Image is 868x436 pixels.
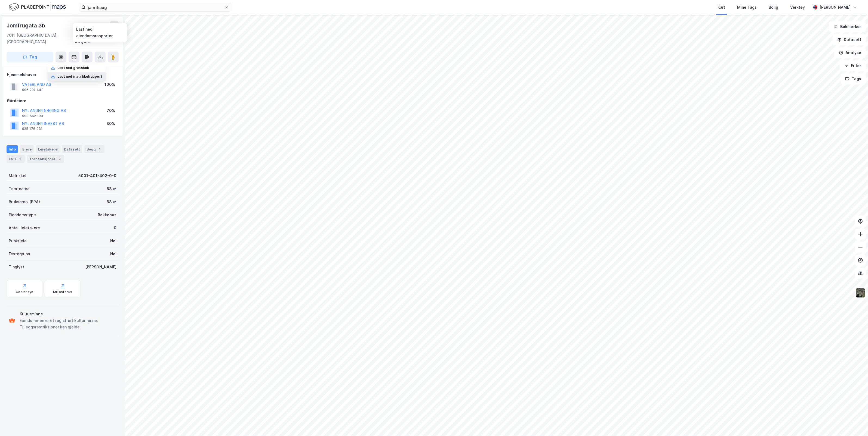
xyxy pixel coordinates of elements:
div: [GEOGRAPHIC_DATA], 401/402 [75,32,119,45]
button: Tag [7,52,53,62]
div: Matrikkel [9,172,26,179]
div: Jomfrugata 3b [7,21,46,30]
div: Last ned matrikkelrapport [57,74,102,79]
button: Filter [840,60,866,71]
div: Nei [110,251,116,257]
div: Bygg [84,145,104,153]
input: Søk på adresse, matrikkel, gårdeiere, leietakere eller personer [86,3,224,11]
div: [PERSON_NAME] [85,264,116,270]
div: Festegrunn [9,251,30,257]
div: Eiere [20,145,34,153]
div: Last ned grunnbok [57,66,89,70]
div: Datasett [62,145,82,153]
div: Verktøy [790,4,805,11]
div: 1 [97,146,102,152]
div: Tinglyst [9,264,24,270]
img: logo.f888ab2527a4732fd821a326f86c7f29.svg [9,2,66,12]
div: Geoinnsyn [16,290,33,294]
div: ESG [7,155,25,163]
div: Mine Tags [737,4,757,11]
div: Bolig [769,4,778,11]
div: 5001-401-402-0-0 [78,172,116,179]
button: Tags [841,73,866,84]
div: 2 [57,156,62,162]
div: 1 [17,156,23,162]
div: 996 291 448 [22,88,44,92]
div: Eiendomstype [9,212,36,218]
div: 53 ㎡ [107,186,116,192]
div: Antall leietakere [9,225,40,231]
div: Tomteareal [9,186,30,192]
div: 70% [107,107,115,114]
button: Analyse [834,47,866,58]
div: Miljøstatus [53,290,72,294]
iframe: Chat Widget [841,410,868,436]
div: Hjemmelshaver [7,71,118,78]
div: 7011, [GEOGRAPHIC_DATA], [GEOGRAPHIC_DATA] [7,32,75,45]
div: 30% [106,120,115,127]
div: 0 [114,225,116,231]
div: Rekkehus [98,212,116,218]
div: 68 ㎡ [106,199,116,205]
div: Eiendommen er et registrert kulturminne. Tilleggsrestriksjoner kan gjelde. [20,317,116,330]
div: 925 176 931 [22,127,42,131]
div: [PERSON_NAME] [820,4,851,11]
button: Bokmerker [829,21,866,32]
div: Kart [718,4,725,11]
div: Transaksjoner [27,155,64,163]
img: 9k= [855,288,866,298]
div: 990 662 193 [22,114,43,118]
div: Leietakere [36,145,60,153]
button: Datasett [833,34,866,45]
div: Kulturminne [20,311,116,317]
div: Gårdeiere [7,98,118,104]
div: Info [7,145,18,153]
div: Punktleie [9,238,27,244]
div: Bruksareal (BRA) [9,199,40,205]
div: 100% [104,81,115,88]
div: Nei [110,238,116,244]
